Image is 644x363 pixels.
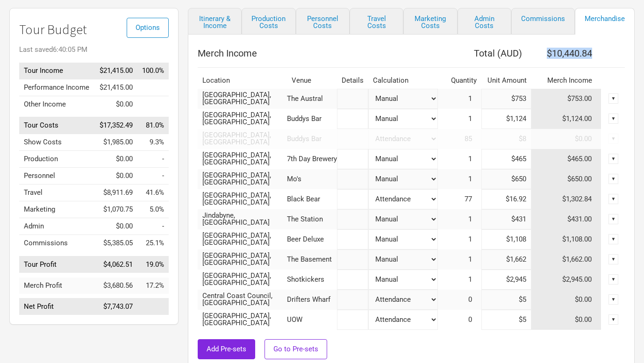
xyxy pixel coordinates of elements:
td: Buddys Bar [287,129,337,149]
td: Commissions as % of Tour Income [137,235,169,252]
td: [GEOGRAPHIC_DATA], [GEOGRAPHIC_DATA] [198,310,287,330]
td: 7th Day Brewery [287,149,337,169]
td: [GEOGRAPHIC_DATA], [GEOGRAPHIC_DATA] [198,249,287,270]
td: [GEOGRAPHIC_DATA], [GEOGRAPHIC_DATA] [198,270,287,290]
td: Travel as % of Tour Income [137,185,169,201]
a: Itinerary & Income [188,8,242,35]
span: Go to Pre-sets [273,345,318,353]
td: $3,680.56 [94,278,137,294]
td: UOW [287,310,337,330]
div: ▼ [608,254,619,264]
td: $1,662.00 [531,249,601,270]
div: ▼ [608,214,619,224]
td: $0.00 [531,310,601,330]
td: [GEOGRAPHIC_DATA], [GEOGRAPHIC_DATA] [198,109,287,129]
td: $4,062.51 [94,256,137,273]
td: Tour Income as % of Tour Income [137,63,169,79]
th: Calculation [368,72,438,89]
td: Production as % of Tour Income [137,151,169,168]
td: Tour Income [19,63,94,79]
span: 1 [468,275,481,284]
div: ▼ [608,274,619,285]
span: 1 [468,215,481,223]
td: Performance Income [19,79,94,96]
span: Add Pre-sets [207,345,246,353]
td: Merch Profit as % of Tour Income [137,278,169,294]
span: 1 [468,94,481,103]
td: Personnel [19,168,94,185]
a: Travel Costs [350,8,403,35]
td: [GEOGRAPHIC_DATA], [GEOGRAPHIC_DATA] [198,229,287,249]
a: Production Costs [242,8,295,35]
td: Drifters Wharf [287,290,337,310]
th: Venue [287,72,337,89]
td: $0.00 [94,96,137,113]
input: per head [481,290,531,310]
th: Location [198,72,287,89]
div: Last saved 6:40:05 PM [19,46,169,53]
td: [GEOGRAPHIC_DATA], [GEOGRAPHIC_DATA] [198,189,287,209]
div: ▼ [608,234,619,244]
th: Total ( AUD ) [438,44,531,63]
td: Travel [19,185,94,201]
td: $0.00 [531,290,601,310]
td: $1,985.00 [94,134,137,151]
span: 1 [468,255,481,263]
div: ▼ [608,134,619,144]
td: Tour Profit as % of Tour Income [137,256,169,273]
td: $431.00 [531,209,601,229]
div: ▼ [608,194,619,204]
td: Tour Costs [19,117,94,134]
a: Marketing Costs [403,8,457,35]
th: Unit Amount [481,72,531,89]
th: Details [337,72,368,89]
td: Performance Income as % of Tour Income [137,79,169,96]
span: 77 [465,195,481,203]
td: Other Income as % of Tour Income [137,96,169,113]
td: The Station [287,209,337,229]
td: $650.00 [531,169,601,189]
button: Add Pre-sets [198,339,255,359]
td: $7,743.07 [94,299,137,315]
td: $0.00 [94,168,137,185]
td: Show Costs [19,134,94,151]
td: Black Bear [287,189,337,209]
button: Options [127,18,169,38]
span: 0 [468,315,481,324]
a: Commissions [511,8,575,35]
div: ▼ [608,294,619,305]
td: Buddys Bar [287,109,337,129]
td: [GEOGRAPHIC_DATA], [GEOGRAPHIC_DATA] [198,149,287,169]
td: $21,415.00 [94,79,137,96]
span: 1 [468,175,481,183]
th: $10,440.84 [531,44,601,63]
td: Central Coast Council, [GEOGRAPHIC_DATA] [198,290,287,310]
td: $1,108.00 [531,229,601,249]
td: Net Profit as % of Tour Income [137,299,169,315]
div: ▼ [608,114,619,124]
td: Show Costs as % of Tour Income [137,134,169,151]
td: Mo's [287,169,337,189]
a: Admin Costs [458,8,511,35]
span: 1 [468,155,481,163]
span: 0 [468,295,481,304]
a: Merchandise [575,8,635,35]
td: Admin as % of Tour Income [137,218,169,235]
div: ▼ [608,174,619,184]
td: $465.00 [531,149,601,169]
td: Commissions [19,235,94,252]
a: Personnel Costs [296,8,350,35]
button: Go to Pre-sets [265,339,327,359]
td: Merch Profit [19,278,94,294]
td: [GEOGRAPHIC_DATA], [GEOGRAPHIC_DATA] [198,89,287,109]
td: $8,911.69 [94,185,137,201]
input: per head [481,310,531,330]
td: Beer Deluxe [287,229,337,249]
td: Personnel as % of Tour Income [137,168,169,185]
td: Admin [19,218,94,235]
td: Tour Profit [19,256,94,273]
td: $0.00 [531,129,601,149]
div: ▼ [608,154,619,164]
input: per head [481,129,531,149]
